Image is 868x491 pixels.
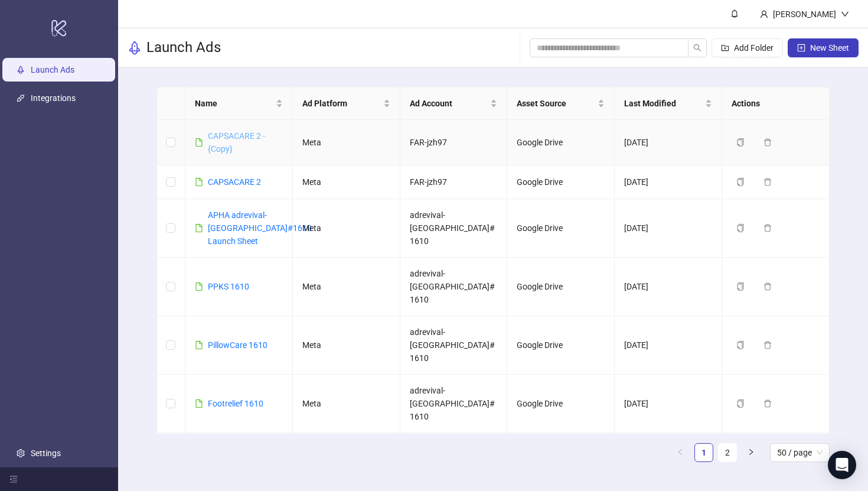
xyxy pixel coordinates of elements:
[517,97,595,110] span: Asset Source
[293,165,400,199] td: Meta
[208,210,312,246] a: APHA adrevival-[GEOGRAPHIC_DATA]#1610 Launch Sheet
[722,87,830,120] th: Actions
[742,443,761,462] li: Next Page
[293,258,400,316] td: Meta
[721,44,729,52] span: folder-add
[208,340,267,350] a: PillowCare 1610
[763,341,772,349] span: delete
[31,65,74,74] a: Launch Ads
[788,38,859,57] button: New Sheet
[293,433,400,467] td: Meta
[293,375,400,433] td: Meta
[400,199,508,258] td: adrevival-[GEOGRAPHIC_DATA]#1610
[677,448,684,456] span: left
[736,138,745,147] span: copy
[841,10,849,18] span: down
[195,224,203,232] span: file
[293,199,400,258] td: Meta
[400,375,508,433] td: adrevival-[GEOGRAPHIC_DATA]#1610
[507,120,615,165] td: Google Drive
[736,399,745,408] span: copy
[507,87,615,120] th: Asset Source
[736,178,745,186] span: copy
[400,258,508,316] td: adrevival-[GEOGRAPHIC_DATA]#1610
[507,199,615,258] td: Google Drive
[195,399,203,408] span: file
[400,316,508,375] td: adrevival-[GEOGRAPHIC_DATA]#1610
[770,443,830,462] div: Page Size
[507,433,615,467] td: Google Drive
[293,87,400,120] th: Ad Platform
[507,316,615,375] td: Google Drive
[760,10,768,18] span: user
[748,448,755,456] span: right
[615,316,722,375] td: [DATE]
[695,444,713,461] a: 1
[185,87,293,120] th: Name
[712,38,783,57] button: Add Folder
[671,443,690,462] li: Previous Page
[195,138,203,147] span: file
[768,8,841,21] div: [PERSON_NAME]
[694,443,713,462] li: 1
[31,93,76,103] a: Integrations
[763,282,772,291] span: delete
[507,375,615,433] td: Google Drive
[742,443,761,462] button: right
[128,41,142,55] span: rocket
[736,282,745,291] span: copy
[828,451,856,479] div: Open Intercom Messenger
[31,448,61,458] a: Settings
[615,433,722,467] td: [DATE]
[293,316,400,375] td: Meta
[507,258,615,316] td: Google Drive
[293,120,400,165] td: Meta
[671,443,690,462] button: left
[718,443,737,462] li: 2
[208,177,261,187] a: CAPSACARE 2
[195,97,273,110] span: Name
[730,9,739,18] span: bell
[400,120,508,165] td: FAR-jzh97
[400,87,508,120] th: Ad Account
[9,475,18,483] span: menu-fold
[719,444,736,461] a: 2
[615,120,722,165] td: [DATE]
[400,433,508,467] td: FAR-jzh97
[736,341,745,349] span: copy
[400,165,508,199] td: FAR-jzh97
[763,178,772,186] span: delete
[302,97,381,110] span: Ad Platform
[615,375,722,433] td: [DATE]
[615,199,722,258] td: [DATE]
[734,43,774,53] span: Add Folder
[810,43,849,53] span: New Sheet
[615,258,722,316] td: [DATE]
[146,38,221,57] h3: Launch Ads
[195,178,203,186] span: file
[624,97,703,110] span: Last Modified
[208,282,249,291] a: PPKS 1610
[763,399,772,408] span: delete
[507,165,615,199] td: Google Drive
[763,138,772,147] span: delete
[763,224,772,232] span: delete
[410,97,488,110] span: Ad Account
[615,87,722,120] th: Last Modified
[208,399,263,408] a: Footrelief 1610
[208,131,265,154] a: CAPSACARE 2 - {Copy}
[693,44,701,52] span: search
[736,224,745,232] span: copy
[195,282,203,291] span: file
[777,444,823,461] span: 50 / page
[195,341,203,349] span: file
[797,44,805,52] span: plus-square
[615,165,722,199] td: [DATE]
